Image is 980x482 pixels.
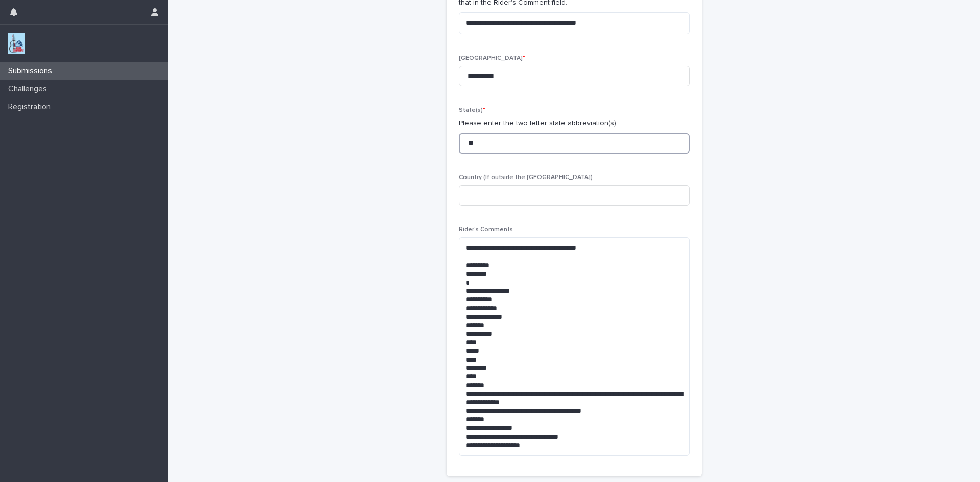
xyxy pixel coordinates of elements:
p: Challenges [4,84,55,94]
p: Submissions [4,66,60,76]
img: jxsLJbdS1eYBI7rVAS4p [8,33,24,54]
span: [GEOGRAPHIC_DATA] [459,55,525,61]
p: Registration [4,102,59,112]
span: State(s) [459,107,485,113]
span: Rider's Comments [459,226,513,233]
span: Country (If outside the [GEOGRAPHIC_DATA]) [459,174,593,181]
p: Please enter the two letter state abbreviation(s). [459,118,690,129]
